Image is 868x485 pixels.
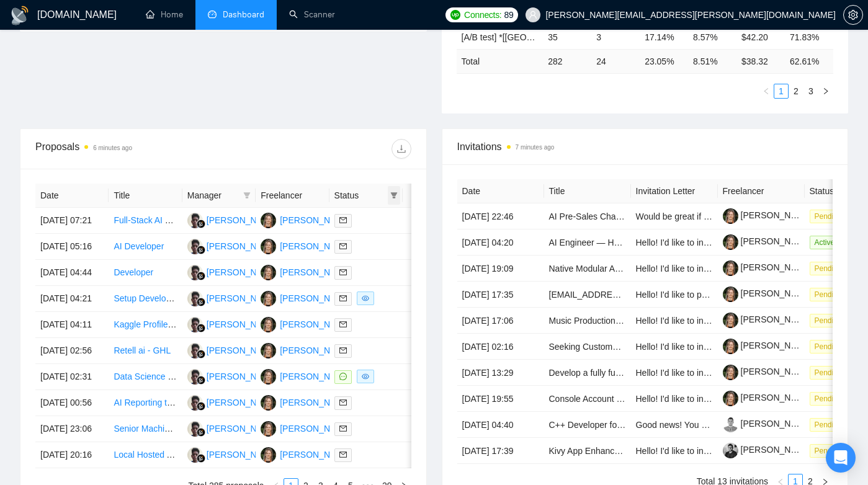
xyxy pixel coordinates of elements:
td: Retell ai - GHL [109,338,182,364]
td: [DATE] 04:44 [35,260,109,286]
td: Senior Machine Learning Engineer Python Backend Production Algorithms & Data Pipelines [109,416,182,442]
span: filter [390,192,398,199]
span: like [411,215,419,225]
img: IM [261,265,276,280]
a: AI Developer [114,241,164,251]
td: [DATE] 20:16 [35,442,109,468]
time: 7 minutes ago [516,144,555,151]
img: c1jAVRRm5OWtzINurvG_n1C4sHLEK6PX3YosBnI2IZBEJRv5XQ2vaVIXksxUv1o8gt [723,234,738,250]
img: AK [187,447,203,463]
a: AK[PERSON_NAME] [187,449,278,459]
td: [DATE] 07:21 [35,208,109,234]
div: [PERSON_NAME] [280,396,351,409]
div: [PERSON_NAME] [207,213,278,227]
span: user [529,11,537,19]
a: AK[PERSON_NAME] [187,267,278,277]
img: AK [187,291,203,306]
span: filter [241,186,253,205]
a: Pending [810,367,852,377]
span: like [411,293,419,303]
button: left [759,84,774,99]
img: IM [261,317,276,332]
img: gigradar-bm.png [197,350,205,358]
th: Title [544,179,631,203]
a: IM[PERSON_NAME] [261,293,351,303]
span: Connects: [464,8,501,22]
button: like [408,291,423,306]
a: IM[PERSON_NAME] [261,345,351,355]
td: Seeking Customers of Digital Asset Management (DAM) Platforms – Paid Study ($20) [544,334,631,360]
span: mail [339,216,347,224]
button: right [818,84,833,99]
td: [DATE] 19:09 [457,256,544,282]
a: [PERSON_NAME] [723,314,812,324]
a: IM[PERSON_NAME] [261,319,351,329]
td: [DATE] 19:55 [457,386,544,412]
td: Develop a fully functional web application for use by technical and non technical users [544,360,631,386]
span: eye [362,295,369,302]
span: Dashboard [223,9,264,20]
a: [PERSON_NAME] [723,367,812,376]
span: eye [362,373,369,380]
a: Music Production and Composition Services [549,316,719,326]
span: like [411,372,419,381]
td: 24 [591,49,640,73]
li: 2 [789,84,803,99]
span: like [411,241,419,251]
th: Title [109,184,182,208]
button: like [408,421,423,436]
img: c1jAVRRm5OWtzINurvG_n1C4sHLEK6PX3YosBnI2IZBEJRv5XQ2vaVIXksxUv1o8gt [723,391,738,406]
a: searchScanner [289,9,335,20]
button: like [408,265,423,280]
span: [A/B test] *[[GEOGRAPHIC_DATA]] AI & Machine Learning Software [462,32,725,42]
td: Native Modular AI German Coach App (Speech, Feedback, Adaptive Learning & Visual Grammar) [544,256,631,282]
a: AK[PERSON_NAME] [187,215,278,225]
span: right [822,87,830,95]
th: Freelancer [256,184,329,208]
td: 62.61 % [785,49,833,73]
td: AI Pre-Sales Chatbot MVP: Natural Language, Configurable Q&A, Resume by Email, Supabase (Energy) [544,203,631,229]
td: [DATE] 04:20 [457,229,544,256]
a: Active [810,237,845,247]
img: c1jAVRRm5OWtzINurvG_n1C4sHLEK6PX3YosBnI2IZBEJRv5XQ2vaVIXksxUv1o8gt [723,208,738,224]
li: Previous Page [759,84,774,99]
a: Senior Machine Learning Engineer Python Backend Production Algorithms & Data Pipelines [114,424,467,434]
a: IM[PERSON_NAME] [261,241,351,251]
th: Manager [182,184,256,208]
span: Pending [810,262,847,275]
button: like [408,343,423,358]
span: download [392,144,411,154]
a: AK[PERSON_NAME] [187,293,278,303]
td: Data Science Expert [109,364,182,390]
td: 3 [591,25,640,49]
a: Pending [810,393,852,403]
span: Would be great if you could support! [636,211,775,221]
a: Pending [810,419,852,429]
a: IM[PERSON_NAME] [261,215,351,225]
div: [PERSON_NAME] [280,344,351,357]
span: mail [339,321,347,328]
td: C++ Developer for Multi-Projector Tiling Application [544,412,631,438]
td: [DATE] 02:31 [35,364,109,390]
a: Setup Development Environment for Agentic AI [114,293,295,303]
span: Pending [810,392,847,406]
button: setting [843,5,863,25]
a: AK[PERSON_NAME] [187,345,278,355]
span: message [339,373,347,380]
img: IM [261,213,276,228]
td: Total [457,49,544,73]
td: AI Developer [109,234,182,260]
a: [PERSON_NAME] [723,393,812,403]
div: Open Intercom Messenger [826,443,856,473]
td: AI Reporting tool using demographic, commercial property and spatial data [109,390,182,416]
a: [PERSON_NAME] [723,288,812,298]
span: Pending [810,444,847,458]
time: 6 minutes ago [93,145,132,151]
td: Za9533512@gmail.com [544,282,631,308]
td: [DATE] 13:29 [457,360,544,386]
td: $ 38.32 [736,49,785,73]
img: AK [187,265,203,280]
img: IM [261,239,276,254]
a: [PERSON_NAME] [723,419,812,429]
div: [PERSON_NAME] [207,370,278,383]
